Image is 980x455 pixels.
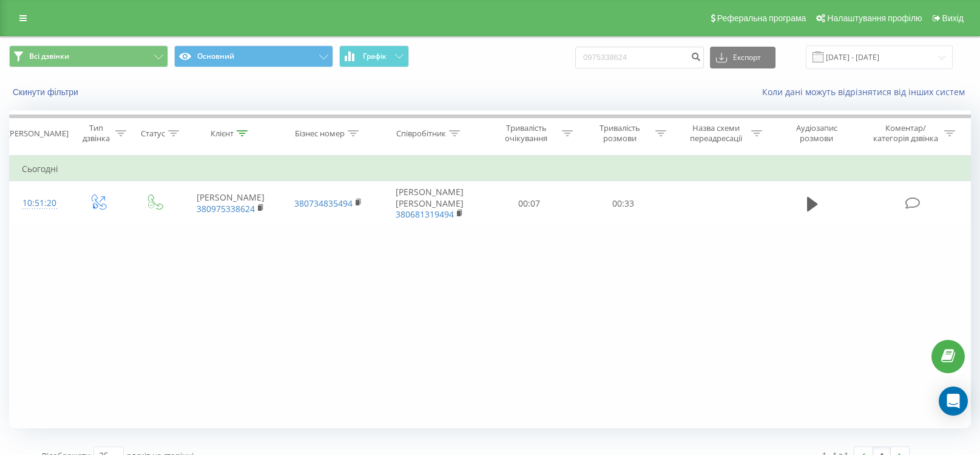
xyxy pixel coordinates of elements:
button: Основний [174,45,333,67]
td: [PERSON_NAME] [182,181,280,226]
a: 380681319494 [396,208,454,220]
div: Співробітник [396,128,446,139]
div: Тривалість очікування [494,123,559,144]
div: Клієнт [211,128,234,139]
span: Реферальна програма [717,13,806,23]
div: Статус [141,128,165,139]
span: Налаштування профілю [827,13,922,23]
button: Експорт [710,47,776,68]
a: 380975338624 [197,203,255,214]
td: [PERSON_NAME] [PERSON_NAME] [377,181,482,226]
div: Аудіозапис розмови [779,123,855,144]
button: Скинути фільтри [9,87,84,98]
div: Коментар/категорія дзвінка [870,123,941,144]
td: Сьогодні [10,157,971,181]
div: Тип дзвінка [80,123,112,144]
div: Open Intercom Messenger [939,387,968,416]
span: Графік [363,52,387,61]
div: 10:51:20 [22,191,57,215]
button: Всі дзвінки [9,45,168,67]
div: [PERSON_NAME] [7,128,69,139]
span: Вихід [942,13,964,23]
button: Графік [339,45,409,67]
td: 00:07 [482,181,576,226]
a: 380734835494 [294,198,353,209]
div: Тривалість розмови [587,123,652,144]
td: 00:33 [576,181,670,226]
a: Коли дані можуть відрізнятися вiд інших систем [762,86,971,98]
input: Пошук за номером [575,47,704,68]
div: Бізнес номер [295,128,345,139]
div: Назва схеми переадресації [683,123,748,144]
span: Всі дзвінки [29,51,69,61]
